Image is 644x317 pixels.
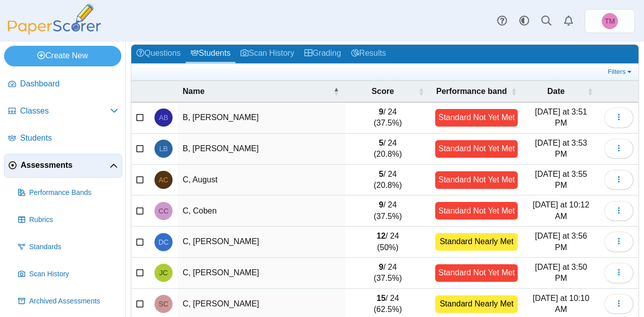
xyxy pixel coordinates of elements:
td: / 24 (37.5%) [345,102,430,134]
a: Dashboard [4,72,122,96]
td: C, [PERSON_NAME] [178,227,345,258]
td: / 24 (50%) [345,227,430,258]
img: PaperScorer [4,4,105,35]
span: Score [372,87,394,95]
span: Travis McFarland [605,18,615,25]
a: Grading [299,45,346,63]
div: Standard Not Yet Met [435,109,518,127]
div: Standard Not Yet Met [435,171,518,189]
b: 12 [377,232,386,240]
a: Standards [14,235,122,259]
span: Dane C [158,239,169,246]
a: Questions [131,45,186,63]
time: Sep 2, 2025 at 3:50 PM [535,263,587,282]
a: Rubrics [14,208,122,232]
span: August C [158,176,168,183]
a: Results [346,45,391,63]
span: Archived Assessments [29,296,118,306]
a: Classes [4,99,122,124]
div: Standard Not Yet Met [435,202,518,220]
td: / 24 (37.5%) [345,258,430,289]
td: B, [PERSON_NAME] [178,102,345,134]
span: Ashlynn B [159,114,169,121]
td: / 24 (37.5%) [345,195,430,227]
time: Sep 2, 2025 at 10:12 AM [533,200,590,220]
b: 9 [379,263,383,271]
td: / 24 (20.8%) [345,134,430,165]
div: Standard Nearly Met [435,233,518,251]
span: Performance band [436,87,507,95]
a: Archived Assessments [14,289,122,313]
span: Coben C [158,207,169,215]
span: Jasmine C [159,269,168,276]
a: PaperScorer [4,28,105,36]
time: Sep 2, 2025 at 10:10 AM [533,294,590,313]
span: Performance band : Activate to sort [511,81,517,102]
a: Alerts [557,10,580,32]
a: Students [4,127,122,151]
td: / 24 (20.8%) [345,165,430,196]
span: Students [20,133,118,144]
b: 5 [379,170,383,178]
div: Standard Not Yet Met [435,264,518,282]
span: Name : Activate to invert sorting [333,81,339,102]
td: C, [PERSON_NAME] [178,258,345,289]
time: Sep 2, 2025 at 3:55 PM [535,170,587,189]
time: Sep 2, 2025 at 3:51 PM [535,108,587,127]
td: B, [PERSON_NAME] [178,134,345,165]
span: Name [183,87,205,95]
b: 15 [377,294,386,302]
a: Students [186,45,235,63]
span: Performance Bands [29,188,118,198]
span: Classes [20,105,110,117]
a: Assessments [4,154,122,178]
td: C, August [178,165,345,196]
span: Shanley C [158,300,168,307]
span: Rubrics [29,215,118,225]
div: Standard Nearly Met [435,295,518,313]
a: Travis McFarland [585,9,635,33]
td: C, Coben [178,195,345,227]
span: Date : Activate to sort [587,81,593,102]
a: Performance Bands [14,181,122,205]
span: Dashboard [20,78,118,89]
a: Scan History [14,262,122,286]
span: Assessments [21,160,110,171]
b: 9 [379,200,383,209]
time: Sep 2, 2025 at 3:56 PM [535,232,587,251]
div: Standard Not Yet Met [435,140,518,158]
span: Score : Activate to sort [418,81,424,102]
span: Lily B [159,145,168,152]
a: Filters [605,67,636,77]
span: Scan History [29,269,118,279]
a: Create New [4,46,121,66]
a: Scan History [235,45,299,63]
span: Travis McFarland [602,13,618,29]
b: 9 [379,108,383,116]
span: Date [547,87,565,95]
b: 5 [379,139,383,147]
span: Standards [29,242,118,252]
time: Sep 2, 2025 at 3:53 PM [535,139,587,158]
